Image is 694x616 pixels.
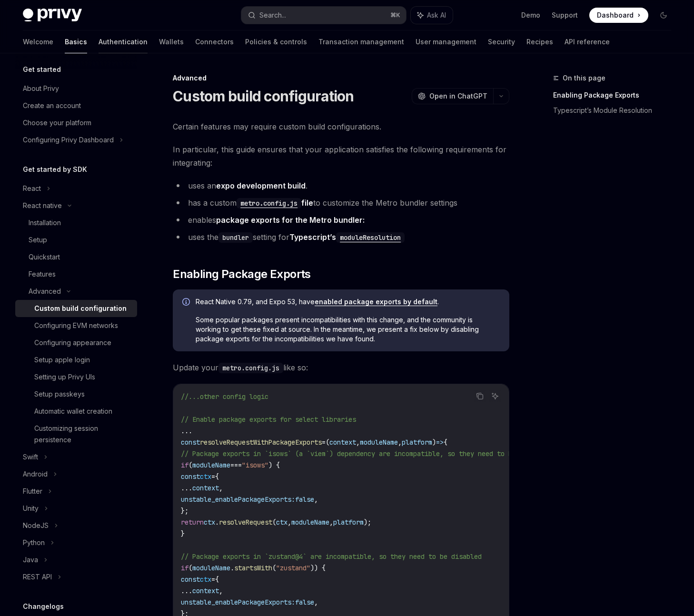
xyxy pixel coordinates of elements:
[173,230,509,244] li: uses the setting for
[192,461,230,469] span: moduleName
[192,586,219,595] span: context
[444,438,447,447] span: {
[218,232,253,243] code: bundler
[276,518,288,527] span: ctx
[34,406,112,417] div: Automatic wallet creation
[196,297,500,307] span: React Native 0.79, and Expo 53, have .
[211,472,215,481] span: =
[241,7,406,24] button: Search...⌘K
[34,354,90,366] div: Setup apple login
[416,30,476,53] a: User management
[173,73,509,83] div: Advanced
[23,468,48,480] div: Android
[295,598,314,606] span: false
[159,30,184,53] a: Wallets
[181,575,200,584] span: const
[333,518,364,527] span: platform
[565,30,610,53] a: API reference
[360,438,398,447] span: moduleName
[288,518,291,527] span: ,
[411,7,453,24] button: Ask AI
[234,564,272,572] span: startsWith
[245,30,307,53] a: Policies & controls
[181,495,295,504] span: unstable_enablePackageExports:
[23,486,42,497] div: Flutter
[29,286,61,297] div: Advanced
[216,181,306,191] a: expo development build
[314,598,318,606] span: ,
[188,564,192,572] span: (
[181,586,192,595] span: ...
[23,183,41,194] div: React
[23,100,81,111] div: Create an account
[390,11,400,19] span: ⌘ K
[173,196,509,209] li: has a custom to customize the Metro bundler settings
[215,472,219,481] span: {
[181,427,192,435] span: ...
[23,554,38,566] div: Java
[173,267,311,282] span: Enabling Package Exports
[219,518,272,527] span: resolveRequest
[23,520,49,531] div: NodeJS
[29,217,61,229] div: Installation
[15,386,137,403] a: Setup passkeys
[474,390,486,402] button: Copy the contents from the code block
[526,30,553,53] a: Recipes
[23,503,39,514] div: Unity
[23,134,114,146] div: Configuring Privy Dashboard
[215,575,219,584] span: {
[326,438,329,447] span: (
[336,232,405,243] code: moduleResolution
[211,575,215,584] span: =
[329,438,356,447] span: context
[15,317,137,334] a: Configuring EVM networks
[218,363,283,373] code: metro.config.js
[553,88,679,103] a: Enabling Package Exports
[291,518,329,527] span: moduleName
[272,564,276,572] span: (
[23,117,91,129] div: Choose your platform
[427,10,446,20] span: Ask AI
[181,449,550,458] span: // Package exports in `isows` (a `viem`) dependency are incompatible, so they need to be disabled
[230,564,234,572] span: .
[219,484,223,492] span: ,
[315,298,437,306] a: enabled package exports by default
[289,232,405,242] a: Typescript’smoduleResolution
[173,143,509,169] span: In particular, this guide ensures that your application satisfies the following requirements for ...
[34,388,85,400] div: Setup passkeys
[99,30,148,53] a: Authentication
[230,461,242,469] span: ===
[173,361,509,374] span: Update your like so:
[195,30,234,53] a: Connectors
[29,268,56,280] div: Features
[23,83,59,94] div: About Privy
[656,8,671,23] button: Toggle dark mode
[181,472,200,481] span: const
[15,80,137,97] a: About Privy
[15,266,137,283] a: Features
[429,91,487,101] span: Open in ChatGPT
[181,438,200,447] span: const
[15,300,137,317] a: Custom build configuration
[173,120,509,133] span: Certain features may require custom build configurations.
[23,451,38,463] div: Swift
[219,586,223,595] span: ,
[196,315,500,344] span: Some popular packages present incompatibilities with this change, and the community is working to...
[318,30,404,53] a: Transaction management
[181,518,204,527] span: return
[563,72,605,84] span: On this page
[173,213,509,227] li: enables
[242,461,268,469] span: "isows"
[34,303,127,314] div: Custom build configuration
[29,234,47,246] div: Setup
[589,8,648,23] a: Dashboard
[553,103,679,118] a: Typescript’s Module Resolution
[15,334,137,351] a: Configuring appearance
[489,390,501,402] button: Ask AI
[322,438,326,447] span: =
[181,507,188,515] span: };
[552,10,578,20] a: Support
[15,114,137,131] a: Choose your platform
[173,179,509,192] li: uses an .
[181,552,482,561] span: // Package exports in `zustand@4` are incompatible, so they need to be disabled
